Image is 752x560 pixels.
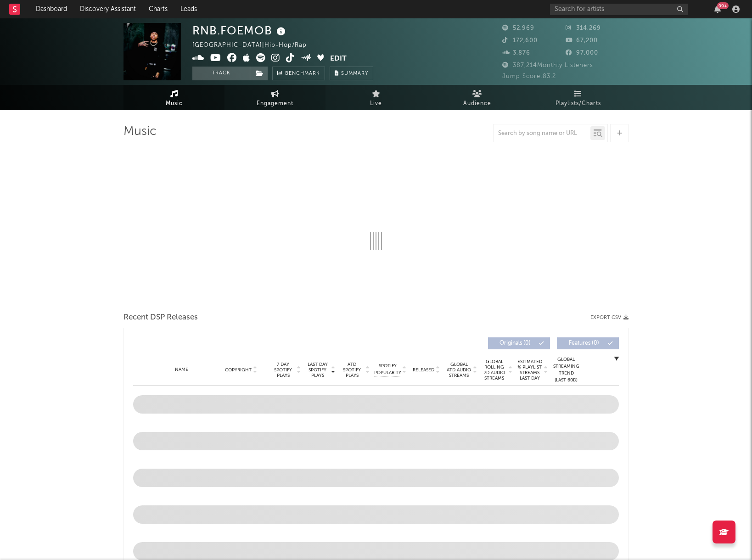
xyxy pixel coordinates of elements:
[502,73,556,79] span: Jump Score: 83.2
[272,67,325,80] a: Benchmark
[563,341,605,346] span: Features ( 0 )
[123,85,224,110] a: Music
[550,4,688,15] input: Search for artists
[566,38,598,44] span: 67,200
[427,85,528,110] a: Audience
[285,68,320,79] span: Benchmark
[370,98,382,109] span: Live
[340,362,364,378] span: ATD Spotify Plays
[341,71,368,76] span: Summary
[502,25,534,31] span: 52,969
[192,23,288,38] div: RNB.FOEMOB
[257,98,293,109] span: Engagement
[374,363,401,376] span: Spotify Popularity
[552,356,580,384] div: Global Streaming Trend (Last 60D)
[517,359,542,381] span: Estimated % Playlist Streams Last Day
[714,6,721,13] button: 99+
[225,367,252,373] span: Copyright
[502,50,530,56] span: 3,876
[271,362,295,378] span: 7 Day Spotify Plays
[556,98,601,109] span: Playlists/Charts
[590,315,629,320] button: Export CSV
[330,53,347,65] button: Edit
[413,367,434,373] span: Released
[502,38,538,44] span: 172,600
[152,366,212,373] div: Name
[488,337,550,349] button: Originals(0)
[166,98,183,109] span: Music
[446,362,471,378] span: Global ATD Audio Streams
[325,85,427,110] a: Live
[192,40,317,51] div: [GEOGRAPHIC_DATA] | Hip-Hop/Rap
[123,312,198,323] span: Recent DSP Releases
[192,67,250,80] button: Track
[330,67,373,80] button: Summary
[566,25,601,31] span: 314,269
[566,50,598,56] span: 97,000
[717,2,729,9] div: 99 +
[502,62,593,68] span: 387,214 Monthly Listeners
[305,362,330,378] span: Last Day Spotify Plays
[494,341,536,346] span: Originals ( 0 )
[482,359,507,381] span: Global Rolling 7D Audio Streams
[494,130,590,137] input: Search by song name or URL
[528,85,629,110] a: Playlists/Charts
[224,85,325,110] a: Engagement
[463,98,491,109] span: Audience
[557,337,619,349] button: Features(0)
